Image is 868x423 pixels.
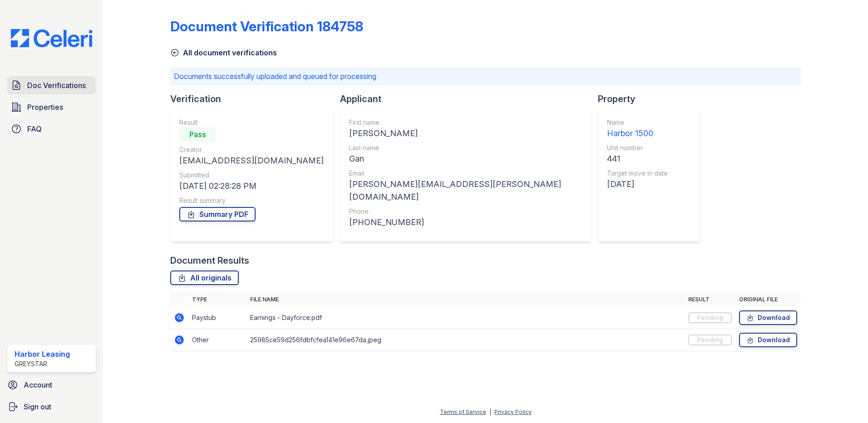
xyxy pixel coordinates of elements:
div: [EMAIL_ADDRESS][DOMAIN_NAME] [179,154,324,167]
div: Pass [179,127,216,142]
th: Type [188,292,247,307]
a: Name Harbor 1500 [607,118,668,140]
div: Unit number [607,143,668,152]
a: Download [739,333,797,347]
div: Harbor Leasing [15,349,70,359]
td: Paystub [188,307,247,329]
img: CE_Logo_Blue-a8612792a0a2168367f1c8372b55b34899dd931a85d93a1a3d3e32e68fde9ad4.png [4,29,99,47]
div: Gan [349,152,582,165]
div: Verification [170,93,340,105]
span: Account [24,379,52,390]
td: Other [188,329,247,351]
a: Sign out [4,398,99,416]
a: Terms of Service [440,408,486,415]
th: Result [685,292,735,307]
div: Submitted [179,171,324,180]
div: Property [598,93,707,105]
div: Document Results [170,254,249,267]
span: Sign out [24,401,51,412]
div: | [489,408,491,415]
div: First name [349,118,582,127]
a: Privacy Policy [494,408,532,415]
a: FAQ [7,120,96,138]
div: Name [607,118,668,127]
th: File name [247,292,685,307]
div: Document Verification 184758 [170,18,363,34]
td: 25985ce59d256fdbfcfea141e96e67da.jpeg [247,329,685,351]
a: All document verifications [170,47,277,58]
a: All originals [170,271,239,285]
td: Earnings - Dayforce.pdf [247,307,685,329]
a: Properties [7,98,96,116]
span: FAQ [27,123,42,134]
div: Creator [179,145,324,154]
div: Last name [349,143,582,152]
div: Result [179,118,324,127]
div: [DATE] 02:28:28 PM [179,180,324,192]
div: [DATE] [607,178,668,191]
span: Doc Verifications [27,80,86,91]
div: [PHONE_NUMBER] [349,216,582,229]
a: Doc Verifications [7,76,96,94]
div: Result summary [179,196,324,205]
th: Original file [735,292,801,307]
a: Download [739,310,797,325]
div: Harbor 1500 [607,127,668,140]
div: Pending [688,334,732,345]
div: Phone [349,207,582,216]
span: Properties [27,102,63,113]
div: Applicant [340,93,598,105]
div: [PERSON_NAME] [349,127,582,140]
div: Email [349,169,582,178]
a: Summary PDF [179,207,256,221]
div: [PERSON_NAME][EMAIL_ADDRESS][PERSON_NAME][DOMAIN_NAME] [349,178,582,203]
div: Target move in date [607,169,668,178]
p: Documents successfully uploaded and queued for processing [174,71,797,82]
div: Pending [688,312,732,323]
a: Account [4,376,99,394]
div: 441 [607,152,668,165]
div: Greystar [15,359,70,369]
